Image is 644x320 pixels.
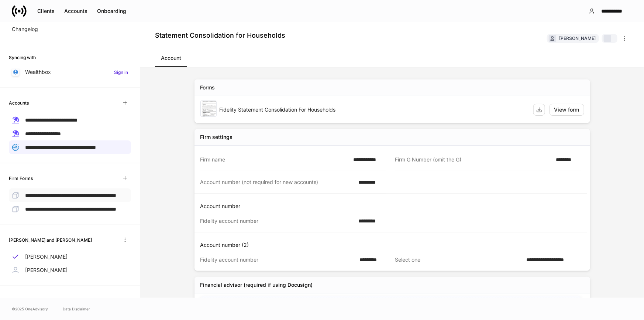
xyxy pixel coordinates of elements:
div: [PERSON_NAME] [559,35,596,42]
a: Account [155,49,187,67]
div: Financial advisor (required if using Docusign) [200,281,313,289]
p: Wealthbox [25,68,51,76]
h6: Syncing with [9,54,36,61]
a: WealthboxSign in [9,65,131,79]
div: Firm settings [200,133,233,141]
button: View form [550,104,584,116]
button: Clients [32,5,59,17]
span: © 2025 OneAdvisory [12,306,48,312]
h6: [PERSON_NAME] and [PERSON_NAME] [9,236,92,244]
div: Accounts [64,7,87,15]
p: Account number [200,202,587,210]
p: Changelog [12,25,38,33]
button: Onboarding [92,5,131,17]
p: Account number (2) [200,241,587,249]
p: [PERSON_NAME] [25,253,68,261]
div: Firm name [200,156,349,163]
button: Accounts [59,5,92,17]
div: Select one [395,256,522,263]
a: [PERSON_NAME] [9,263,131,277]
div: Forms [200,84,215,91]
div: Fidelity account number [200,217,354,225]
a: Data Disclaimer [63,306,90,312]
div: Fidelity Statement Consolidation For Households [220,106,527,113]
a: [PERSON_NAME] [9,250,131,263]
h6: Sign in [114,69,128,76]
h6: Accounts [9,99,29,106]
div: Fidelity account number [200,256,355,263]
a: Changelog [9,23,131,36]
div: Clients [37,7,55,15]
h4: Statement Consolidation for Households [155,31,285,40]
p: [PERSON_NAME] [25,266,68,274]
div: Account number (not required for new accounts) [200,178,354,186]
div: View form [554,106,579,113]
div: Firm G Number (omit the G) [395,156,551,163]
div: Onboarding [97,7,126,15]
h6: Firm Forms [9,175,33,182]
